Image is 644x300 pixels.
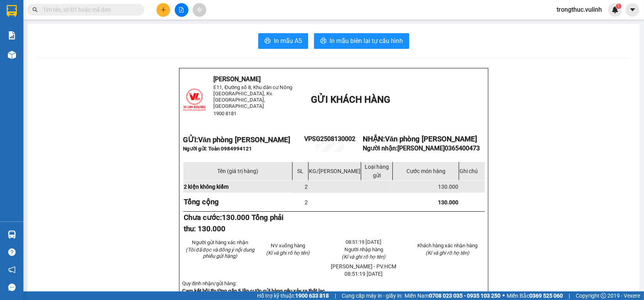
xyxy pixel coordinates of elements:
strong: 1900 633 818 [295,293,329,299]
span: 08:51:19 [DATE] [345,271,383,277]
strong: Tổng cộng [184,198,219,206]
span: Văn phòng [PERSON_NAME] [198,136,290,144]
strong: 0369 525 060 [529,293,563,299]
button: aim [193,3,206,17]
button: printerIn mẫu A5 [258,33,308,49]
em: (Tôi đã đọc và đồng ý nội dung phiếu gửi hàng) [186,247,254,259]
span: 08:51:19 [DATE] [346,239,382,245]
span: Người gửi: Toàn 0984994121 [183,146,252,152]
img: warehouse-icon [8,230,16,239]
strong: Chưa cước: [184,213,284,233]
span: 0365400473 [445,145,480,152]
span: plus [161,7,166,12]
span: 2 [305,184,308,190]
strong: Cam kết bồi thường gấp 5 lần cước gửi hàng nếu xảy ra thất lạc [182,288,325,294]
span: 1900 8181 [214,111,237,116]
strong: NHẬN: [363,135,477,143]
span: Khách hàng xác nhận hàng [417,243,477,248]
sup: 1 [616,4,621,9]
button: caret-down [626,3,639,17]
span: (Kí và ghi rõ họ tên) [426,250,469,256]
span: Miền Nam [404,291,500,300]
span: printer [320,37,326,45]
span: file-add [179,7,184,12]
td: SL [292,162,309,180]
span: VPSG2508130002 [304,135,355,143]
span: printer [264,37,271,45]
button: file-add [175,3,188,17]
span: E11, Đường số 8, Khu dân cư Nông [GEOGRAPHIC_DATA], Kv.[GEOGRAPHIC_DATA], [GEOGRAPHIC_DATA] [214,84,293,109]
span: aim [197,7,202,12]
span: 130.000 Tổng phải thu: 130.000 [184,213,284,233]
img: logo.jpg [4,4,43,43]
span: Người nhập hàng [344,246,383,252]
li: E11, Đường số 8, Khu dân cư Nông [GEOGRAPHIC_DATA], Kv.[GEOGRAPHIC_DATA], [GEOGRAPHIC_DATA] [4,17,149,57]
td: Tên (giá trị hàng) [183,162,292,180]
span: 2 [305,199,308,205]
span: ⚪️ [502,294,505,297]
li: 1900 8181 [4,56,149,66]
img: logo [183,88,206,111]
span: Cung cấp máy in - giấy in: [342,291,403,300]
td: Loại hàng gửi [361,162,393,180]
img: warehouse-icon [8,51,16,59]
span: | [569,291,570,300]
span: Miền Bắc [507,291,563,300]
span: In mẫu A5 [274,36,302,46]
span: NV xuống hàng [271,243,305,248]
span: [PERSON_NAME] [214,75,261,83]
span: environment [45,19,51,25]
span: 130.000 [438,184,458,190]
span: 1 [617,4,620,9]
span: Văn phòng [PERSON_NAME] [385,135,477,143]
span: Người gửi hàng xác nhận [192,239,248,245]
button: plus [156,3,170,17]
span: 2 kiện không kiểm [184,184,229,190]
td: Ghi chú [459,162,485,180]
span: (Kí và ghi rõ họ tên) [266,250,310,256]
span: copyright [601,293,606,298]
strong: 0708 023 035 - 0935 103 250 [429,293,500,299]
span: Quy định nhận/gửi hàng: [182,280,236,286]
span: question-circle [8,248,16,256]
span: notification [8,266,16,273]
span: In mẫu biên lai tự cấu hình [330,36,403,46]
span: trongthuc.vulinh [550,5,608,14]
td: Cước món hàng [392,162,459,180]
span: Hỗ trợ kỹ thuật: [257,291,329,300]
td: KG/[PERSON_NAME] [309,162,361,180]
span: caret-down [629,6,636,13]
input: Tìm tên, số ĐT hoặc mã đơn [43,5,135,14]
span: [PERSON_NAME] [397,145,480,152]
span: [PERSON_NAME] - PV.HCM [331,263,397,270]
b: [PERSON_NAME] [45,5,110,15]
span: GỬI KHÁCH HÀNG [311,94,390,105]
img: logo-vxr [7,5,17,17]
span: search [32,7,38,12]
span: phone [4,58,10,64]
span: message [8,284,16,291]
img: solution-icon [8,31,16,39]
span: 130.000 [438,199,458,205]
strong: Người nhận: [363,145,480,152]
span: | [335,291,336,300]
span: (Kí và ghi rõ họ tên) [342,254,386,260]
strong: GỬI: [183,136,290,144]
img: icon-new-feature [612,6,619,13]
button: printerIn mẫu biên lai tự cấu hình [314,33,409,49]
